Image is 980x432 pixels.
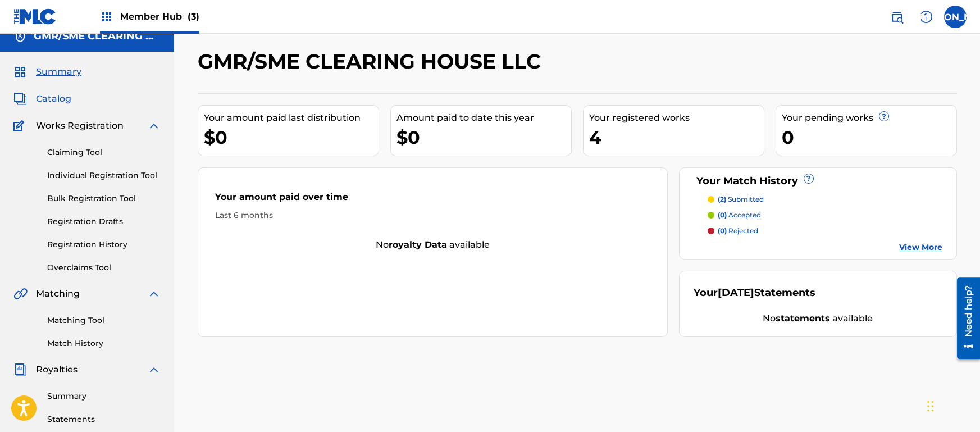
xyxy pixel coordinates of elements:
[120,10,199,23] span: Member Hub
[389,239,447,250] strong: royalty data
[396,125,571,150] div: $0
[36,65,81,79] span: Summary
[589,111,764,125] div: Your registered works
[396,111,571,125] div: Amount paid to date this year
[198,238,668,252] div: No available
[886,6,908,28] a: Public Search
[47,147,161,158] a: Claiming Tool
[949,273,980,363] iframe: Resource Center
[36,92,71,106] span: Catalog
[13,65,27,79] img: Summary
[47,216,161,228] a: Registration Drafts
[204,111,379,125] div: Your amount paid last distribution
[100,10,113,24] img: Top Rightsholders
[13,8,57,25] img: MLC Logo
[944,6,967,28] div: User Menu
[718,211,727,219] span: (0)
[215,190,651,210] div: Your amount paid over time
[879,112,888,121] span: ?
[13,92,27,106] img: Catalog
[694,285,815,301] div: Your Statements
[804,174,813,183] span: ?
[899,242,942,253] a: View More
[694,174,942,189] div: Your Match History
[36,363,78,376] span: Royalties
[47,413,161,425] a: Statements
[708,226,942,236] a: (0) rejected
[13,287,28,301] img: Matching
[13,65,81,79] a: SummarySummary
[13,30,27,43] img: Accounts
[215,210,651,221] div: Last 6 months
[890,10,904,24] img: search
[776,313,830,324] strong: statements
[924,378,980,432] iframe: Chat Widget
[147,287,161,301] img: expand
[47,170,161,181] a: Individual Registration Tool
[708,194,942,204] a: (2) submitted
[47,390,161,402] a: Summary
[782,125,956,150] div: 0
[708,210,942,220] a: (0) accepted
[13,363,27,376] img: Royalties
[718,210,761,220] p: accepted
[47,338,161,349] a: Match History
[718,226,727,235] span: (0)
[47,239,161,251] a: Registration History
[47,315,161,326] a: Matching Tool
[718,287,754,299] span: [DATE]
[919,10,933,24] img: help
[47,193,161,204] a: Bulk Registration Tool
[718,194,764,204] p: submitted
[147,363,161,376] img: expand
[188,11,199,22] span: (3)
[694,312,942,325] div: No available
[718,226,758,236] p: rejected
[718,195,726,203] span: (2)
[34,30,161,43] h5: GMR/SME CLEARING HOUSE LLC
[782,111,956,125] div: Your pending works
[204,125,379,150] div: $0
[36,287,80,301] span: Matching
[47,262,161,274] a: Overclaims Tool
[589,125,764,150] div: 4
[13,119,28,133] img: Works Registration
[927,389,934,423] div: Drag
[198,49,546,74] h2: GMR/SME CLEARING HOUSE LLC
[13,92,71,106] a: CatalogCatalog
[147,119,161,133] img: expand
[36,119,124,133] span: Works Registration
[915,6,937,28] div: Help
